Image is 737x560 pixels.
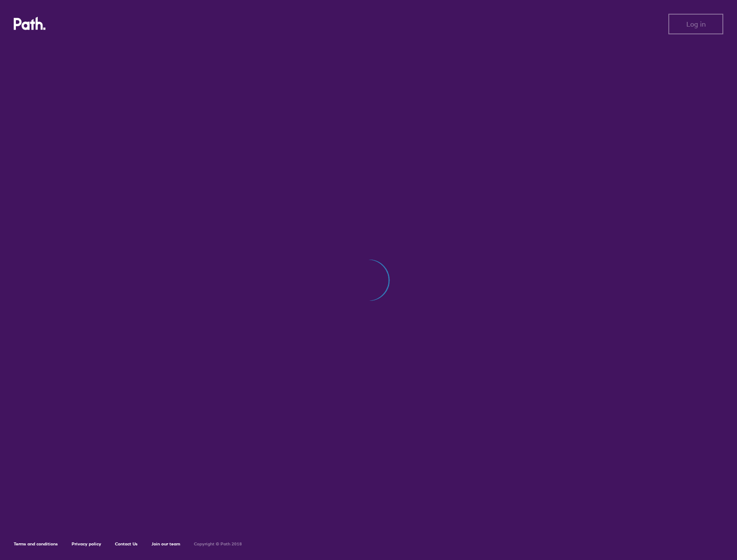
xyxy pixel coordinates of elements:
[115,541,138,547] a: Contact Us
[72,541,101,547] a: Privacy policy
[151,541,180,547] a: Join our team
[686,20,706,28] span: Log in
[14,541,58,547] a: Terms and conditions
[194,542,242,547] h6: Copyright © Path 2018
[668,14,723,34] button: Log in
